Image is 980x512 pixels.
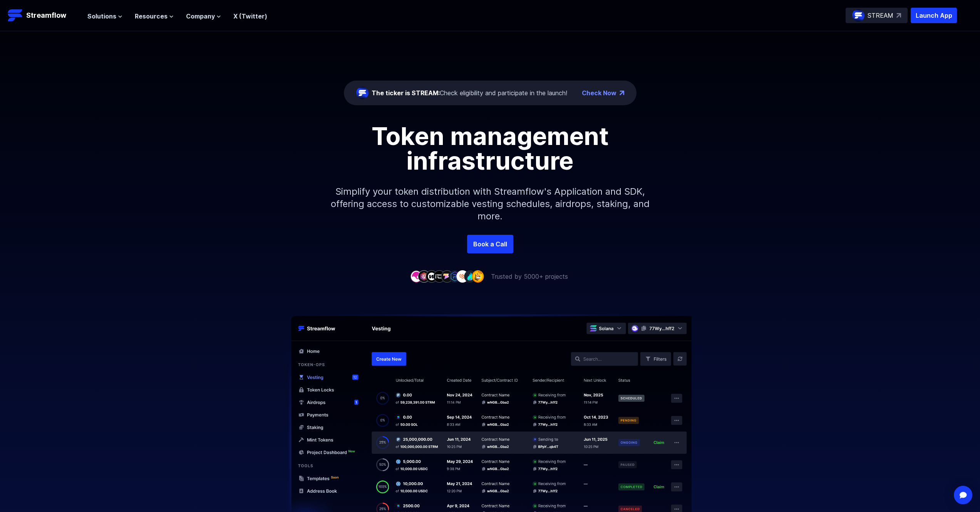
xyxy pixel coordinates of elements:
a: STREAM [846,8,908,23]
div: Check eligibility and participate in the launch! [372,88,567,98]
p: Streamflow [26,10,66,21]
button: Company [186,12,221,21]
img: company-5 [441,270,453,282]
img: company-2 [418,270,430,282]
img: Streamflow Logo [8,8,23,23]
h1: Token management infrastructure [317,124,663,173]
p: STREAM [868,11,893,20]
img: company-6 [449,270,461,282]
img: streamflow-logo-circle.png [852,9,864,22]
div: Open Intercom Messenger [954,486,972,504]
img: company-1 [410,270,422,282]
img: top-right-arrow.png [620,91,624,95]
span: The ticker is STREAM: [372,89,440,97]
a: X (Twitter) [233,12,267,20]
button: Launch App [911,8,957,23]
img: company-9 [472,270,484,282]
img: company-7 [456,270,469,282]
img: top-right-arrow.svg [896,13,901,18]
a: Streamflow [8,8,80,23]
span: Resources [135,12,168,21]
img: company-8 [464,270,476,282]
img: streamflow-logo-circle.png [356,87,369,99]
p: Trusted by 5000+ projects [491,272,568,281]
span: Solutions [87,12,116,21]
p: Simplify your token distribution with Streamflow's Application and SDK, offering access to custom... [325,173,656,235]
button: Solutions [87,12,122,21]
a: Check Now [582,88,616,98]
span: Company [186,12,215,21]
button: Resources [135,12,174,21]
img: company-3 [426,270,438,282]
img: company-4 [433,270,446,282]
a: Book a Call [467,235,513,253]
